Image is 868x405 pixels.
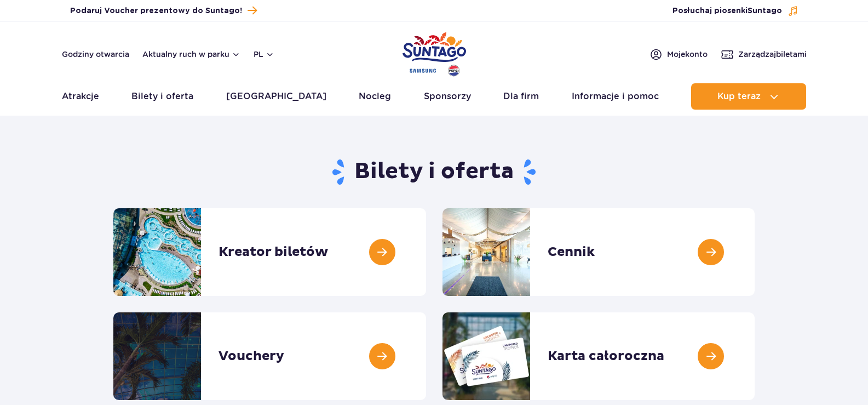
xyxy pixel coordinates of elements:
[672,5,798,16] button: Posłuchaj piosenkiSuntago
[424,83,471,110] a: Sponsorzy
[131,83,193,110] a: Bilety i oferta
[721,48,807,61] a: Zarządzajbiletami
[672,5,782,16] span: Posłuchaj piosenki
[667,49,708,60] span: Moje konto
[691,83,806,110] button: Kup teraz
[70,5,242,16] span: Podaruj Voucher prezentowy do Suntago!
[359,83,391,110] a: Nocleg
[403,27,466,78] a: Park of Poland
[142,50,240,59] button: Aktualny ruch w parku
[113,158,755,186] h1: Bilety i oferta
[503,83,539,110] a: Dla firm
[254,49,274,60] button: pl
[717,92,761,101] span: Kup teraz
[226,83,326,110] a: [GEOGRAPHIC_DATA]
[748,7,782,15] span: Suntago
[738,49,807,60] span: Zarządzaj biletami
[572,83,659,110] a: Informacje i pomoc
[62,83,99,110] a: Atrakcje
[649,48,708,61] a: Mojekonto
[70,3,257,18] a: Podaruj Voucher prezentowy do Suntago!
[62,49,129,60] a: Godziny otwarcia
